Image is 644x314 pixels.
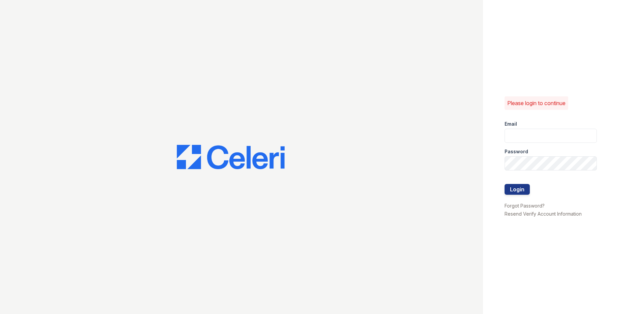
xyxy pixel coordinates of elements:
a: Forgot Password? [505,203,545,209]
label: Password [505,148,528,155]
label: Email [505,121,517,127]
img: CE_Logo_Blue-a8612792a0a2168367f1c8372b55b34899dd931a85d93a1a3d3e32e68fde9ad4.png [177,145,285,169]
a: Resend Verify Account Information [505,211,582,217]
button: Login [505,184,530,195]
p: Please login to continue [507,99,566,107]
